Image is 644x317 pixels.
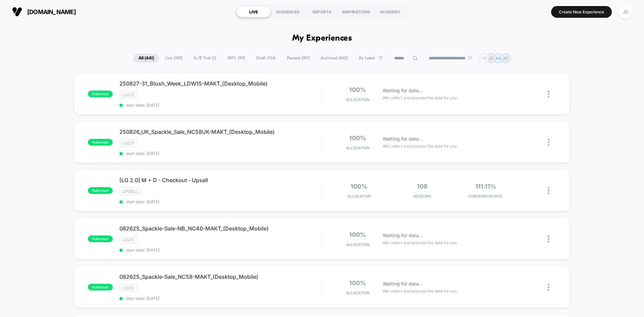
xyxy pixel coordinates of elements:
[160,54,187,63] span: Live ( 100 )
[271,6,305,17] div: AUDIENCES
[417,183,428,190] span: 108
[119,139,137,147] span: LG2.0
[119,199,322,204] span: start date: [DATE]
[119,151,322,156] span: start date: [DATE]
[292,34,352,43] h1: My Experiences
[119,91,137,99] span: LG2.0
[27,8,76,15] span: [DOMAIN_NAME]
[349,86,366,93] span: 100%
[351,183,367,190] span: 100%
[119,128,322,135] span: 250826_UK_Spackle_Sale_NC58UK-MAKT_(Desktop_Mobile)
[119,296,322,301] span: start date: [DATE]
[119,103,322,108] span: start date: [DATE]
[88,91,113,97] span: published
[468,56,472,60] img: end
[119,273,322,280] span: 082625_Spackle-Sale_NC58-MAKT_(Desktop_Mobile)
[339,6,373,17] div: INSPIRATIONS
[359,56,375,61] span: By Label
[88,235,113,242] span: published
[119,177,322,183] span: [LG 2.0] M + D - Checkout - Upsell
[548,91,549,98] img: close
[349,231,366,238] span: 100%
[346,97,369,102] span: Allocation
[236,6,271,17] div: LIVE
[119,284,137,292] span: LG2.0
[488,56,494,61] p: JD
[189,54,221,63] span: A/B Test ( 1 )
[88,187,113,194] span: published
[373,6,408,17] div: ACADEMY
[383,232,423,239] span: Waiting for data...
[383,240,457,246] span: We collect and process the data for you
[119,236,137,244] span: LG2.0
[119,248,322,253] span: start date: [DATE]
[88,284,113,290] span: published
[496,56,501,61] p: AA
[479,53,489,63] div: + 37
[346,242,369,247] span: Allocation
[475,183,496,190] span: 111.11%
[551,6,612,18] button: Create New Experience
[119,80,322,87] span: 250827-31_Blush_Week_LDW15-MAKT_(Desktop_Mobile)
[12,7,22,17] img: Visually logo
[305,6,339,17] div: REPORTS
[383,143,457,149] span: We collect and process the data for you
[392,194,452,199] span: Sessions
[619,5,632,18] div: JD
[455,194,516,199] span: CONVERSION RATE
[133,54,159,63] span: All ( 441 )
[383,95,457,101] span: We collect and process the data for you
[383,288,457,294] span: We collect and process the data for you
[617,5,634,19] button: JD
[88,139,113,146] span: published
[548,139,549,146] img: close
[383,87,423,94] span: Waiting for data...
[119,188,141,195] span: Upsell
[349,279,366,286] span: 100%
[548,235,549,243] img: close
[119,225,322,232] span: 082625_Spackle-Sale-NB_NC40-MAKT_(Desktop_Mobile)
[222,54,250,63] span: 100% ( 99 )
[282,54,315,63] span: Paused ( 187 )
[346,146,369,150] span: Allocation
[346,290,369,295] span: Allocation
[347,194,371,199] span: Allocation
[251,54,281,63] span: Draft ( 154 )
[10,6,78,17] button: [DOMAIN_NAME]
[383,280,423,287] span: Waiting for data...
[548,187,549,194] img: close
[316,54,353,63] span: Archived ( 862 )
[349,135,366,142] span: 100%
[383,135,423,143] span: Waiting for data...
[548,284,549,291] img: close
[503,56,508,61] p: AF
